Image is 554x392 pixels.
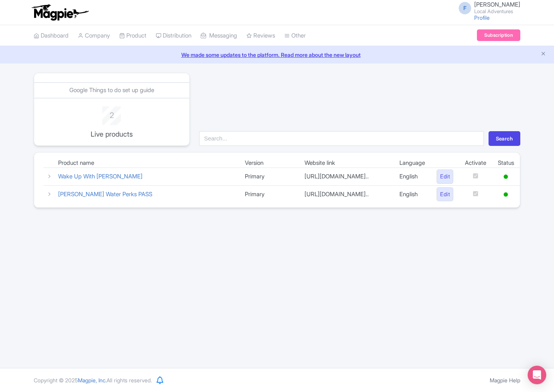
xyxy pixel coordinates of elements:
[80,129,143,139] p: Live products
[459,2,471,14] span: F
[34,25,69,46] a: Dashboard
[459,159,492,168] td: Activate
[284,25,306,46] a: Other
[239,185,299,203] td: Primary
[394,159,431,168] td: Language
[52,159,239,168] td: Product name
[29,376,157,384] div: Copyright © 2025 All rights reserved.
[299,159,394,168] td: Website link
[119,25,146,46] a: Product
[199,131,484,146] input: Search...
[437,169,453,184] a: Edit
[239,159,299,168] td: Version
[69,86,154,94] a: Google Things to do set up guide
[540,50,546,59] button: Close announcement
[246,25,275,46] a: Reviews
[5,51,549,59] a: We made some updates to the platform. Read more about the new layout
[58,173,143,180] a: Wake Up With [PERSON_NAME]
[78,25,110,46] a: Company
[156,25,191,46] a: Distribution
[477,29,520,41] a: Subscription
[80,106,143,121] div: 2
[30,4,90,21] img: logo-ab69f6fb50320c5b225c76a69d11143b.png
[490,377,520,383] a: Magpie Help
[437,187,453,202] a: Edit
[299,168,394,186] td: [URL][DOMAIN_NAME]..
[492,159,520,168] td: Status
[454,2,520,14] a: F [PERSON_NAME] Local Adventures
[474,1,520,8] span: [PERSON_NAME]
[58,190,152,198] a: [PERSON_NAME] Water Perks PASS
[474,14,490,21] a: Profile
[394,168,431,186] td: English
[78,377,107,383] span: Magpie, Inc.
[299,185,394,203] td: [URL][DOMAIN_NAME]..
[489,131,520,146] button: Search
[239,168,299,186] td: Primary
[201,25,237,46] a: Messaging
[528,366,546,384] div: Open Intercom Messenger
[474,9,520,14] small: Local Adventures
[394,185,431,203] td: English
